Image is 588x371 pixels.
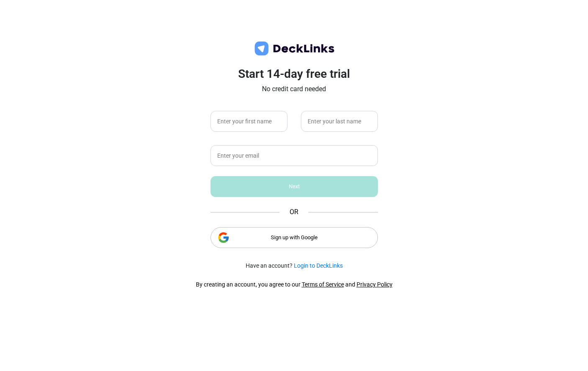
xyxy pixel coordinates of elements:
span: OR [290,207,298,217]
input: Enter your email [211,145,378,166]
img: deck-links-logo.c572c7424dfa0d40c150da8c35de9cd0.svg [252,40,336,57]
p: No credit card needed [211,84,378,94]
a: Privacy Policy [357,281,393,288]
input: Enter your first name [211,111,288,132]
small: Have an account? [246,261,343,270]
input: Enter your last name [301,111,378,132]
div: By creating an account, you agree to our and [196,280,393,289]
h3: Start 14-day free trial [211,67,378,81]
a: Login to DeckLinks [294,262,343,269]
a: Terms of Service [302,281,344,288]
div: Sign up with Google [211,227,378,248]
